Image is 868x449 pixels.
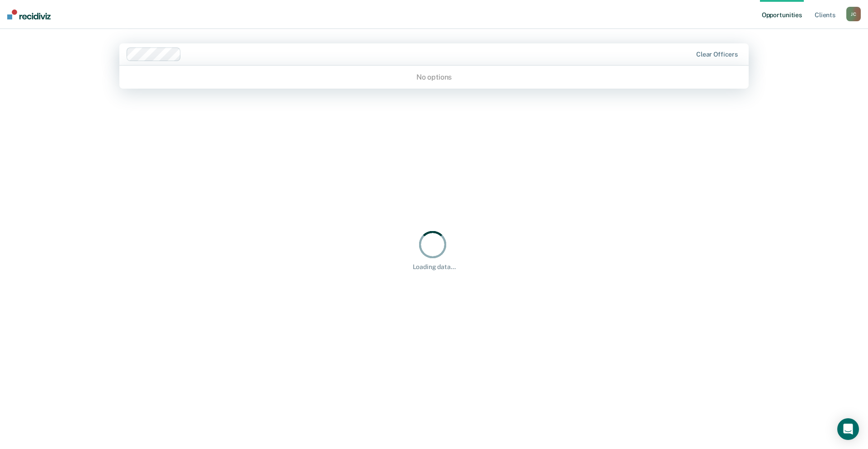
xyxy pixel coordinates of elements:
[413,263,456,271] div: Loading data...
[119,69,749,85] div: No options
[7,9,51,19] img: Recidiviz
[696,51,738,58] div: Clear officers
[846,7,861,21] div: J C
[846,7,861,21] button: JC
[837,418,859,440] div: Open Intercom Messenger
